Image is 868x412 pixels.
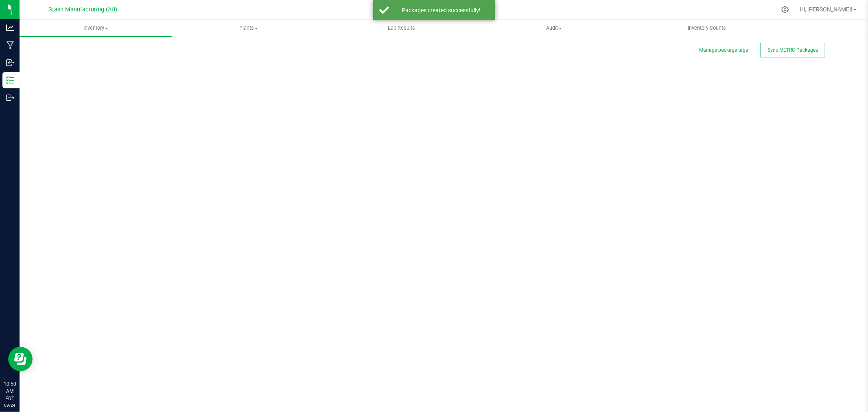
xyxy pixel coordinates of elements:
[4,380,16,402] p: 10:50 AM EDT
[49,6,118,13] span: Stash Manufacturing (AU)
[630,20,783,37] a: Inventory Counts
[394,6,489,14] div: Packages created successfully!
[20,24,172,32] span: Inventory
[780,6,790,13] div: Manage settings
[6,59,14,67] inline-svg: Inbound
[172,20,325,37] a: Plants
[699,47,748,54] button: Manage package tags
[173,24,324,32] span: Plants
[4,402,16,408] p: 09/24
[377,24,426,32] span: Lab Results
[760,43,825,57] button: Sync METRC Packages
[8,347,33,371] iframe: Resource center
[478,20,630,37] a: Audit
[6,41,14,49] inline-svg: Manufacturing
[6,24,14,32] inline-svg: Analytics
[20,20,172,37] a: Inventory
[677,24,737,32] span: Inventory Counts
[6,76,14,84] inline-svg: Inventory
[478,24,630,32] span: Audit
[767,47,818,53] span: Sync METRC Packages
[6,94,14,102] inline-svg: Outbound
[325,20,478,37] a: Lab Results
[800,6,853,13] span: Hi, [PERSON_NAME]!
